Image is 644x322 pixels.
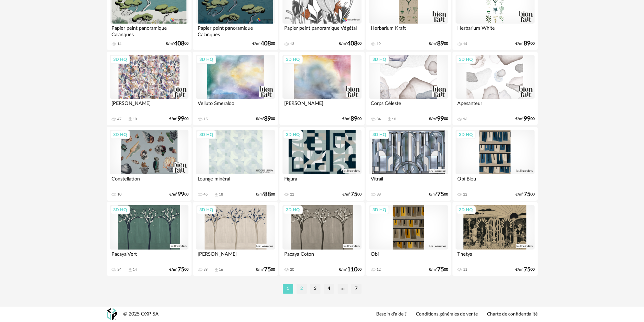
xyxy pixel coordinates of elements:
div: 3D HQ [196,55,216,64]
div: 14 [463,42,467,46]
div: 3D HQ [110,205,130,214]
div: €/m² 00 [169,117,188,121]
span: 408 [174,41,184,46]
div: €/m² 00 [429,117,448,121]
span: 75 [524,192,530,197]
div: 18 [219,192,223,197]
div: 3D HQ [283,130,303,139]
span: 75 [351,192,357,197]
a: Conditions générales de vente [416,311,478,318]
div: 10 [133,117,137,122]
div: Herbarium Kraft [369,24,448,37]
div: 34 [117,267,121,272]
div: 45 [203,192,208,197]
div: €/m² 00 [429,192,448,197]
span: 75 [437,267,444,272]
div: 3D HQ [196,130,216,139]
a: 3D HQ [PERSON_NAME] 47 Download icon 10 €/m²9900 [107,52,192,125]
div: 16 [463,117,467,122]
div: 22 [463,192,467,197]
div: 3D HQ [369,205,389,214]
a: 3D HQ Figura 22 €/m²7500 [279,127,364,201]
span: 75 [437,192,444,197]
div: 22 [290,192,294,197]
a: 3D HQ Obi 12 €/m²7500 [366,202,451,276]
div: €/m² 00 [429,267,448,272]
div: 10 [392,117,396,122]
a: Besoin d'aide ? [376,311,407,318]
div: 3D HQ [456,130,476,139]
div: 19 [377,42,381,46]
div: €/m² 00 [252,41,275,46]
div: Velluto Smeraldo [196,99,275,112]
a: 3D HQ Lounge minéral 45 Download icon 18 €/m²8800 [193,127,278,201]
a: 3D HQ Obi Bleu 22 €/m²7500 [452,127,537,201]
div: 16 [219,267,223,272]
div: Pacaya Coton [282,250,361,263]
div: Thetys [456,250,534,263]
div: Vitrail [369,174,448,188]
span: 89 [264,117,271,121]
div: 47 [117,117,121,122]
span: 89 [351,117,357,121]
span: 99 [178,192,184,197]
div: €/m² 00 [169,192,188,197]
div: €/m² 00 [515,41,535,46]
span: Download icon [387,117,392,122]
div: €/m² 00 [515,192,535,197]
span: 99 [524,117,530,121]
a: 3D HQ Vitrail 38 €/m²7500 [366,127,451,201]
div: €/m² 00 [169,267,188,272]
a: 3D HQ Apesanteur 16 €/m²9900 [452,52,537,125]
span: 75 [524,267,530,272]
div: 38 [377,192,381,197]
span: 110 [347,267,357,272]
span: Download icon [128,117,133,122]
div: €/m² 00 [256,267,275,272]
span: 408 [347,41,357,46]
div: 39 [203,267,208,272]
span: Download icon [214,267,219,272]
div: Lounge minéral [196,174,275,188]
div: Papier peint panoramique Végétal [282,24,361,37]
div: €/m² 00 [515,267,535,272]
div: 14 [117,42,121,46]
a: 3D HQ Velluto Smeraldo 15 €/m²8900 [193,52,278,125]
div: €/m² 00 [515,117,535,121]
div: 34 [377,117,381,122]
div: 3D HQ [196,205,216,214]
a: 3D HQ [PERSON_NAME] 39 Download icon 16 €/m²7500 [193,202,278,276]
li: 7 [351,284,362,294]
div: © 2025 OXP SA [123,311,159,318]
span: 88 [264,192,271,197]
div: €/m² 00 [429,41,448,46]
div: 14 [133,267,137,272]
div: Constellation [110,174,188,188]
div: €/m² 00 [342,192,362,197]
a: 3D HQ Thetys 11 €/m²7500 [452,202,537,276]
li: 1 [283,284,293,294]
div: Corps Céleste [369,99,448,112]
div: 15 [203,117,208,122]
img: OXP [107,308,117,320]
div: 3D HQ [110,130,130,139]
a: Charte de confidentialité [487,311,538,318]
div: [PERSON_NAME] [196,250,275,263]
span: Download icon [214,192,219,197]
div: €/m² 00 [256,192,275,197]
div: Papier peint panoramique Calanques [196,24,275,37]
li: 2 [297,284,307,294]
span: 99 [437,117,444,121]
span: 75 [178,267,184,272]
a: 3D HQ Pacaya Vert 34 Download icon 14 €/m²7500 [107,202,192,276]
span: Download icon [128,267,133,272]
div: €/m² 00 [339,267,362,272]
div: Obi [369,250,448,263]
span: 89 [524,41,530,46]
a: 3D HQ [PERSON_NAME] €/m²8900 [279,52,364,125]
a: 3D HQ Corps Céleste 34 Download icon 10 €/m²9900 [366,52,451,125]
div: Apesanteur [456,99,534,112]
div: 11 [463,267,467,272]
div: Figura [282,174,361,188]
div: [PERSON_NAME] [282,99,361,112]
